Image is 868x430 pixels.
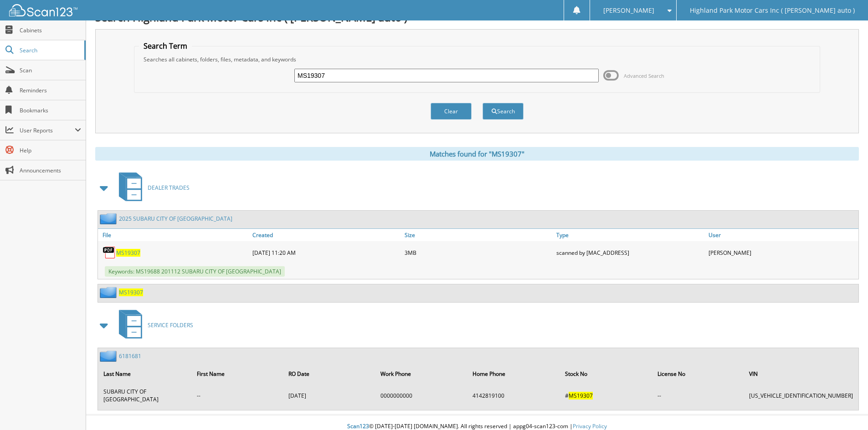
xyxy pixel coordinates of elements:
[119,215,232,223] a: 2025 SUBARU CITY OF [GEOGRAPHIC_DATA]
[402,243,555,262] div: 3MB
[603,8,654,13] span: [PERSON_NAME]
[653,364,744,383] th: License No
[113,170,190,206] a: DEALER TRADES
[119,352,141,360] a: 6181681
[745,384,858,407] td: [US_VEHICLE_IDENTIFICATION_NUMBER]
[560,384,652,407] td: #
[284,384,375,407] td: [DATE]
[20,167,81,174] span: Announcements
[148,184,190,192] span: DEALER TRADES
[431,103,472,120] button: Clear
[98,229,250,241] a: File
[822,386,868,430] iframe: Chat Widget
[653,384,744,407] td: --
[20,66,81,74] span: Scan
[745,364,858,383] th: VIN
[100,287,119,298] img: folder2.png
[20,86,81,94] span: Reminders
[103,246,116,259] img: PDF.png
[99,384,191,407] td: SUBARU CITY OF [GEOGRAPHIC_DATA]
[402,229,555,241] a: Size
[706,243,858,262] div: [PERSON_NAME]
[554,229,706,241] a: Type
[284,364,375,383] th: RO Date
[706,229,858,241] a: User
[100,350,119,362] img: folder2.png
[116,249,140,257] a: MS19307
[250,243,402,262] div: [DATE] 11:20 AM
[250,229,402,241] a: Created
[468,364,560,383] th: Home Phone
[139,41,192,51] legend: Search Term
[9,4,77,16] img: scan123-logo-white.svg
[20,46,80,54] span: Search
[119,288,143,296] a: MS19307
[554,243,706,262] div: scanned by [MAC_ADDRESS]
[690,8,855,13] span: Highland Park Motor Cars Inc ( [PERSON_NAME] auto )
[560,364,652,383] th: Stock No
[105,266,285,277] span: Keywords: MS19688 201112 SUBARU CITY OF [GEOGRAPHIC_DATA]
[347,422,369,430] span: Scan123
[20,106,81,114] span: Bookmarks
[192,364,283,383] th: First Name
[573,422,607,430] a: Privacy Policy
[100,213,119,224] img: folder2.png
[148,321,193,329] span: SERVICE FOLDERS
[20,126,75,134] span: User Reports
[192,384,283,407] td: --
[468,384,560,407] td: 4142819100
[20,26,81,34] span: Cabinets
[139,56,815,63] div: Searches all cabinets, folders, files, metadata, and keywords
[95,147,859,161] div: Matches found for "MS19307"
[99,364,191,383] th: Last Name
[624,72,664,79] span: Advanced Search
[376,364,467,383] th: Work Phone
[376,384,467,407] td: 0000000000
[20,147,81,154] span: Help
[483,103,524,120] button: Search
[569,392,593,400] span: MS19307
[113,307,193,343] a: SERVICE FOLDERS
